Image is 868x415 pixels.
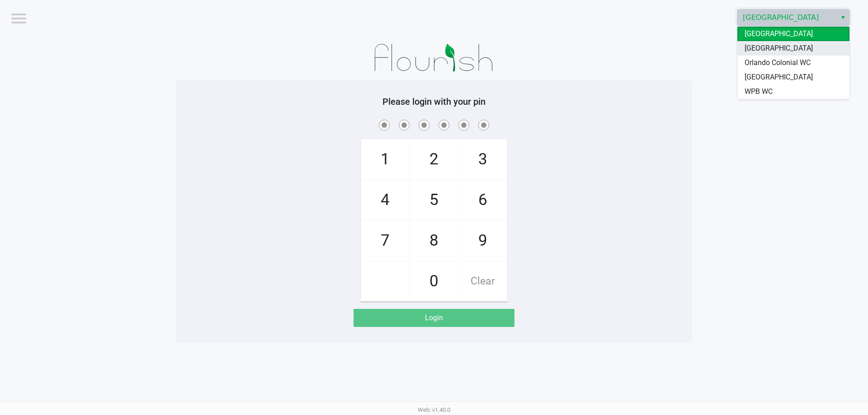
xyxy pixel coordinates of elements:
[459,221,507,261] span: 9
[745,43,813,54] span: [GEOGRAPHIC_DATA]
[361,140,409,179] span: 1
[410,180,458,220] span: 5
[745,28,813,39] span: [GEOGRAPHIC_DATA]
[745,86,773,97] span: WPB WC
[183,96,685,107] h5: Please login with your pin
[418,406,450,413] span: Web: v1.40.0
[410,261,458,301] span: 0
[459,261,507,301] span: Clear
[459,180,507,220] span: 6
[836,9,849,26] button: Select
[745,72,813,83] span: [GEOGRAPHIC_DATA]
[410,221,458,261] span: 8
[361,180,409,220] span: 4
[361,221,409,261] span: 7
[410,140,458,179] span: 2
[745,57,811,68] span: Orlando Colonial WC
[459,140,507,179] span: 3
[743,12,831,23] span: [GEOGRAPHIC_DATA]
